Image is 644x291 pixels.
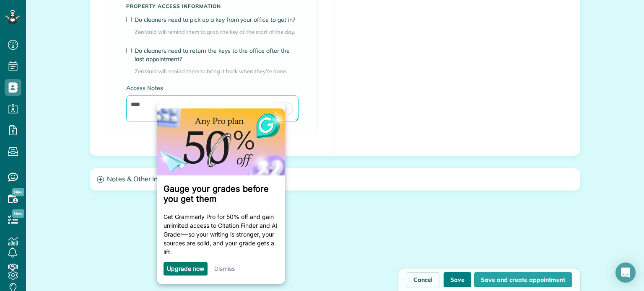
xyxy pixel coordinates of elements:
a: Notes & Other Information [90,169,580,190]
span: New [12,188,24,196]
span: ZenMaid will remind them to grab the key at the start of the day. [135,28,299,36]
input: Do cleaners need to return the keys to the office after the last appointment? [126,48,132,53]
input: Do cleaners need to pick up a key from your office to get in? [126,17,132,22]
h3: Gauge your grades before you get them [11,80,126,100]
label: Do cleaners need to pick up a key from your office to get in? [135,15,299,24]
label: Do cleaners need to return the keys to the office after the last appointment? [135,46,299,63]
span: ZenMaid will remind them to bring it back when they’re done. [135,67,299,75]
p: Get Grammarly Pro for 50% off and gain unlimited access to Citation Finder and AI Grader—so your ... [11,109,126,153]
textarea: To enrich screen reader interactions, please activate Accessibility in Grammarly extension settings [126,95,299,121]
div: Open Intercom Messenger [615,263,636,283]
a: Upgrade now [15,162,52,169]
a: Cancel [407,272,439,287]
label: Access Notes [126,84,299,92]
img: b691f0dbac2949fda2ab1b53a00960fb-306x160.png [5,5,133,72]
button: Save and create appointment [474,272,572,287]
a: Dismiss [62,162,83,169]
button: Save [444,272,471,287]
img: close_x_white.png [122,8,125,11]
span: New [12,209,24,218]
h5: Property access information [126,3,299,9]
